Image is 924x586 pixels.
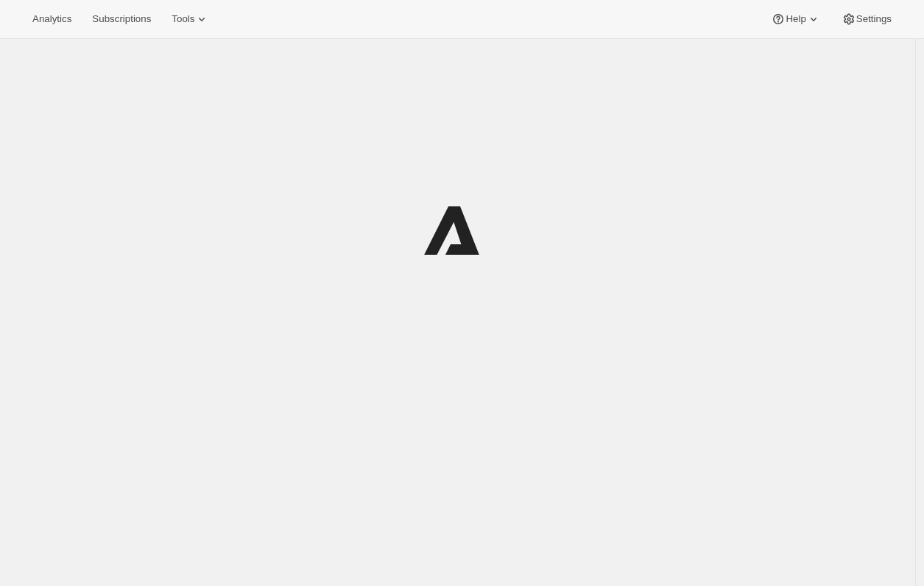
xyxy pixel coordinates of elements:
[32,13,71,25] span: Analytics
[163,9,218,29] button: Tools
[762,9,829,29] button: Help
[83,9,160,29] button: Subscriptions
[856,13,892,25] span: Settings
[92,13,151,25] span: Subscriptions
[833,9,900,29] button: Settings
[786,13,805,25] span: Help
[24,9,80,29] button: Analytics
[172,13,194,25] span: Tools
